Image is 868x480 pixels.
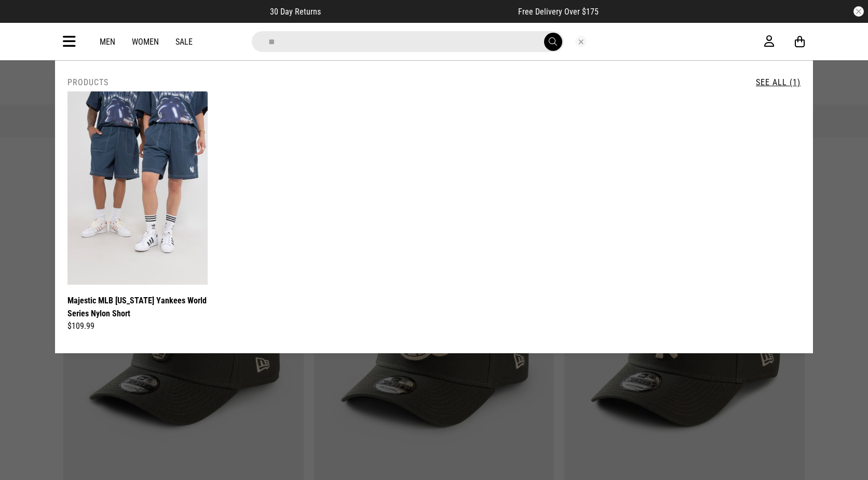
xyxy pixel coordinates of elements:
[67,77,108,87] h2: Products
[270,7,321,17] span: 30 Day Returns
[67,91,208,285] img: Majestic Mlb New York Yankees World Series Nylon Short in Blue
[575,36,587,47] button: Close search
[67,320,208,332] div: $109.99
[100,37,115,47] a: Men
[132,37,159,47] a: Women
[518,7,599,17] span: Free Delivery Over $175
[342,6,497,17] iframe: Customer reviews powered by Trustpilot
[756,77,801,87] a: See All (1)
[8,4,39,35] button: Open LiveChat chat widget
[175,37,193,47] a: Sale
[67,294,208,320] a: Majestic MLB [US_STATE] Yankees World Series Nylon Short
